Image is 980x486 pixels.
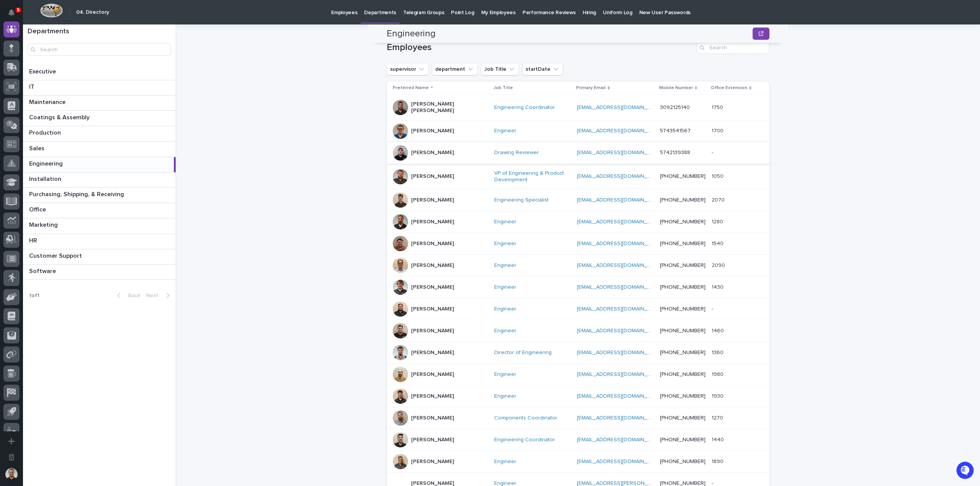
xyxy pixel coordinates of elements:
p: How can we help? [8,43,139,55]
button: Back [111,292,143,299]
button: Add a new app... [3,433,20,449]
p: 1280 [712,217,725,225]
a: Customer SupportCustomer Support [23,249,176,265]
p: Software [29,266,57,275]
a: Engineer [494,458,516,465]
a: MaintenanceMaintenance [23,96,176,111]
a: [EMAIL_ADDRESS][DOMAIN_NAME] [577,128,663,133]
div: We're available if you need us! [26,93,97,99]
button: Next [143,292,176,299]
a: Engineer [494,328,516,334]
p: 2090 [712,261,727,269]
p: Purchasing, Shipping, & Receiving [29,189,126,198]
p: 1430 [712,283,725,291]
span: Pylon [76,142,93,148]
a: [EMAIL_ADDRESS][DOMAIN_NAME] [577,459,663,464]
p: Installation [29,174,63,183]
a: [EMAIL_ADDRESS][DOMAIN_NAME] [577,105,663,110]
p: 1 of 1 [23,286,46,305]
p: [PERSON_NAME] [411,197,454,203]
a: VP of Engineering & Product Development [494,170,571,183]
iframe: Open customer support [955,461,976,481]
p: 1890 [712,457,725,465]
tr: [PERSON_NAME]Engineer [EMAIL_ADDRESS][DOMAIN_NAME] [PHONE_NUMBER]-- [387,298,769,320]
a: ITIT [23,80,176,96]
p: 1700 [712,126,725,134]
div: Start new chat [26,85,126,93]
a: [PHONE_NUMBER] [660,393,706,399]
p: 1460 [712,326,725,334]
p: Sales [29,143,46,152]
a: [EMAIL_ADDRESS][DOMAIN_NAME] [577,372,663,377]
a: [EMAIL_ADDRESS][DOMAIN_NAME] [577,174,663,179]
p: [PERSON_NAME] [411,349,454,356]
a: [PHONE_NUMBER] [660,415,706,421]
a: [EMAIL_ADDRESS][DOMAIN_NAME] [577,241,663,246]
p: [PERSON_NAME] [PERSON_NAME] [411,101,488,114]
p: [PERSON_NAME] [411,219,454,225]
button: startDate [522,63,563,75]
a: 5743541567 [660,128,691,133]
p: 1930 [712,392,725,400]
a: [PHONE_NUMBER] [660,328,706,333]
p: Primary Email [576,84,606,92]
div: Search [28,44,171,56]
a: Coatings & AssemblyCoatings & Assembly [23,111,176,126]
a: Engineering Coordinator [494,104,555,111]
p: Executive [29,67,57,75]
span: Help Docs [15,123,42,131]
p: Production [29,128,62,137]
a: Engineer [494,219,516,225]
img: 1736555164131-43832dd5-751b-4058-ba23-39d91318e5a0 [8,85,21,99]
a: [EMAIL_ADDRESS][DOMAIN_NAME] [577,328,663,333]
p: Welcome 👋 [8,31,139,43]
p: [PERSON_NAME] [411,173,454,180]
h2: 04. Directory [76,9,109,16]
h1: Employees [387,42,694,53]
tr: [PERSON_NAME]Engineer [EMAIL_ADDRESS][DOMAIN_NAME] [PHONE_NUMBER]12801280 [387,211,769,233]
p: [PERSON_NAME] [411,306,454,312]
p: 1750 [712,103,725,111]
p: Office [29,205,47,213]
p: [PERSON_NAME] [411,437,454,443]
img: Workspace Logo [40,3,63,18]
p: - [712,148,715,156]
a: HRHR [23,234,176,249]
tr: [PERSON_NAME]Engineer [EMAIL_ADDRESS][DOMAIN_NAME] [PHONE_NUMBER]15401540 [387,233,769,255]
a: [PHONE_NUMBER] [660,241,706,246]
a: OfficeOffice [23,203,176,218]
input: Search [697,42,769,54]
img: Stacker [8,8,23,23]
button: Job Title [481,63,519,75]
tr: [PERSON_NAME]Engineer [EMAIL_ADDRESS][DOMAIN_NAME] [PHONE_NUMBER]18901890 [387,451,769,473]
a: ProductionProduction [23,126,176,141]
a: [PHONE_NUMBER] [660,459,706,464]
button: supervisor [387,63,429,75]
a: Engineer [494,128,516,134]
a: Engineer [494,306,516,312]
p: Job Title [493,84,513,92]
tr: [PERSON_NAME]Engineer [EMAIL_ADDRESS][DOMAIN_NAME] [PHONE_NUMBER]19801980 [387,364,769,385]
p: 1440 [712,435,725,443]
a: [PHONE_NUMBER] [660,197,706,203]
a: Director of Engineering [494,349,552,356]
a: ExecutiveExecutive [23,65,176,80]
a: [EMAIL_ADDRESS][DOMAIN_NAME] [577,284,663,290]
input: Clear [20,62,126,70]
p: 1050 [712,172,725,180]
a: [EMAIL_ADDRESS][DOMAIN_NAME] [577,415,663,421]
a: Engineering Specialist [494,197,549,203]
button: Start new chat [130,88,139,97]
span: Back [124,293,140,298]
a: [EMAIL_ADDRESS][DOMAIN_NAME] [577,150,663,155]
p: Customer Support [29,251,83,260]
a: [PHONE_NUMBER] [660,284,706,290]
tr: [PERSON_NAME]Engineer [EMAIL_ADDRESS][DOMAIN_NAME] [PHONE_NUMBER]20902090 [387,255,769,276]
p: Preferred Name [393,84,429,92]
p: [PERSON_NAME] [411,393,454,400]
a: [PHONE_NUMBER] [660,350,706,355]
a: SalesSales [23,142,176,157]
a: [EMAIL_ADDRESS][DOMAIN_NAME] [577,219,663,224]
p: - [712,304,715,312]
tr: [PERSON_NAME]Engineer [EMAIL_ADDRESS][DOMAIN_NAME] [PHONE_NUMBER]14301430 [387,276,769,298]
